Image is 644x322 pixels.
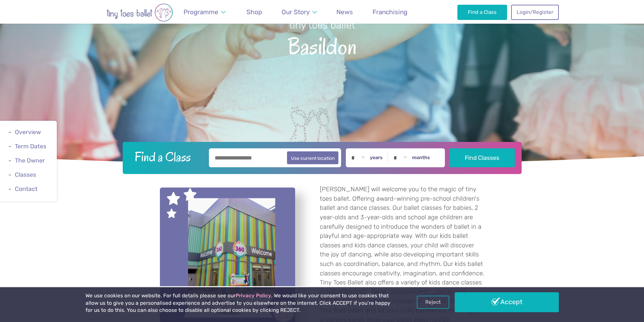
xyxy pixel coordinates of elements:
[369,4,411,20] a: Franchising
[450,148,515,167] button: Find Classes
[289,19,355,31] small: tiny toes ballet
[370,155,383,161] label: years
[15,129,41,135] a: Overview
[287,151,339,164] button: Use current location
[181,4,229,20] a: Programme
[336,8,353,16] span: News
[511,5,558,20] a: Login/Register
[373,8,407,16] span: Franchising
[15,172,36,178] a: Classes
[129,148,204,165] h2: Find a Class
[15,186,38,193] a: Contact
[246,8,262,16] span: Shop
[243,4,265,20] a: Shop
[86,292,393,314] p: We use cookies on our website. For full details please see our . We would like your consent to us...
[417,296,449,308] a: Reject
[455,292,559,312] a: Accept
[457,5,507,20] a: Find a Class
[15,157,45,164] a: The Owner
[282,8,310,16] span: Our Story
[12,32,632,59] span: Basildon
[86,3,194,22] img: tiny toes ballet
[184,8,218,16] span: Programme
[333,4,356,20] a: News
[15,143,46,150] a: Term Dates
[278,4,320,20] a: Our Story
[412,155,430,161] label: months
[236,293,271,299] a: Privacy Policy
